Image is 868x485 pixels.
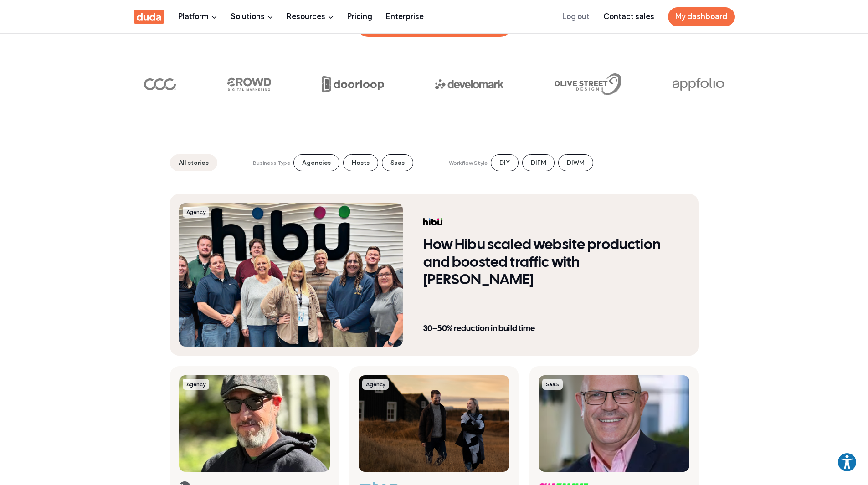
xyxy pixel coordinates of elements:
a: My dashboard [668,7,735,26]
span: SaaS [542,379,563,390]
span: Agency [183,207,209,218]
span: Agency [183,379,209,390]
h4: How Hibu scaled website production and boosted traffic with [PERSON_NAME] [423,237,676,289]
aside: Accessibility Help Desk [837,452,857,474]
li: Hosts [343,154,378,171]
a: Agency How Hibu scaled website production and boosted traffic with [PERSON_NAME] 30–50% reduction... [170,194,699,356]
li: Saas [382,154,413,171]
button: Explore your accessibility options [837,452,857,472]
div: 30–50% reduction in build time [423,317,676,335]
span: Agency [362,379,389,390]
li: Agencies [293,154,339,171]
div: Business Type [253,159,290,167]
li: DIFM [522,154,555,171]
li: DIWM [558,154,593,171]
li: All stories [170,154,217,171]
li: DIY [491,154,519,171]
div: Workflow Style [449,159,487,167]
